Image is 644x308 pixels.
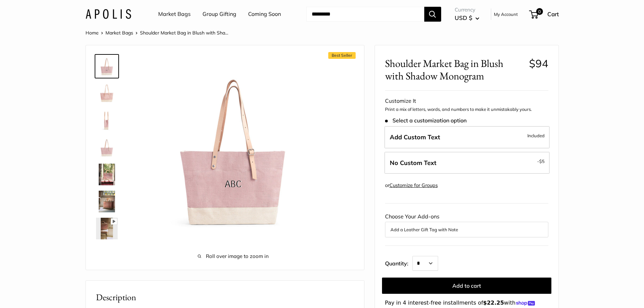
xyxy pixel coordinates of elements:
[306,7,424,22] input: Search...
[455,5,479,15] span: Currency
[95,189,119,214] a: Shoulder Market Bag in Blush with Shadow Monogram
[385,254,412,271] label: Quantity:
[455,13,479,23] button: USD $
[547,10,559,18] span: Cart
[95,135,119,160] a: Shoulder Market Bag in Blush with Shadow Monogram
[537,157,545,165] span: -
[390,159,436,167] span: No Custom Text
[96,82,118,104] img: Shoulder Market Bag in Blush with Shadow Monogram
[105,30,133,36] a: Market Bags
[248,9,281,19] a: Coming Soon
[328,52,356,59] span: Best Seller
[385,96,548,106] div: Customize It
[95,54,119,78] a: Shoulder Market Bag in Blush with Shadow Monogram
[96,218,118,239] img: Shoulder Market Bag in Blush with Shadow Monogram
[385,117,467,124] span: Select a customization option
[140,55,327,242] img: Shoulder Market Bag in Blush with Shadow Monogram
[96,110,118,131] img: Shoulder Market Bag in Blush with Shadow Monogram
[384,126,550,148] label: Add Custom Text
[382,278,551,294] button: Add to cart
[86,28,228,37] nav: Breadcrumb
[95,108,119,133] a: Shoulder Market Bag in Blush with Shadow Monogram
[86,9,131,19] img: Apolis
[86,30,99,36] a: Home
[424,7,441,22] button: Search
[390,226,543,234] button: Add a Leather Gift Tag with Note
[539,159,545,164] span: $5
[96,55,118,77] img: Shoulder Market Bag in Blush with Shadow Monogram
[96,191,118,212] img: Shoulder Market Bag in Blush with Shadow Monogram
[140,252,327,261] span: Roll over image to zoom in
[529,57,548,70] span: $94
[455,14,472,21] span: USD $
[385,57,524,82] span: Shoulder Market Bag in Blush with Shadow Monogram
[536,8,543,15] span: 0
[95,81,119,105] a: Shoulder Market Bag in Blush with Shadow Monogram
[96,291,354,304] h2: Description
[385,106,548,113] p: Print a mix of letters, words, and numbers to make it unmistakably yours.
[530,9,559,20] a: 0 Cart
[494,10,518,18] a: My Account
[527,132,545,140] span: Included
[202,9,236,19] a: Group Gifting
[385,212,548,237] div: Choose Your Add-ons
[95,162,119,187] a: Shoulder Market Bag in Blush with Shadow Monogram
[96,164,118,185] img: Shoulder Market Bag in Blush with Shadow Monogram
[384,152,550,174] label: Leave Blank
[390,133,440,141] span: Add Custom Text
[158,9,191,19] a: Market Bags
[385,181,438,190] div: or
[96,137,118,158] img: Shoulder Market Bag in Blush with Shadow Monogram
[389,182,438,188] a: Customize for Groups
[95,216,119,241] a: Shoulder Market Bag in Blush with Shadow Monogram
[140,30,228,36] span: Shoulder Market Bag in Blush with Sha...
